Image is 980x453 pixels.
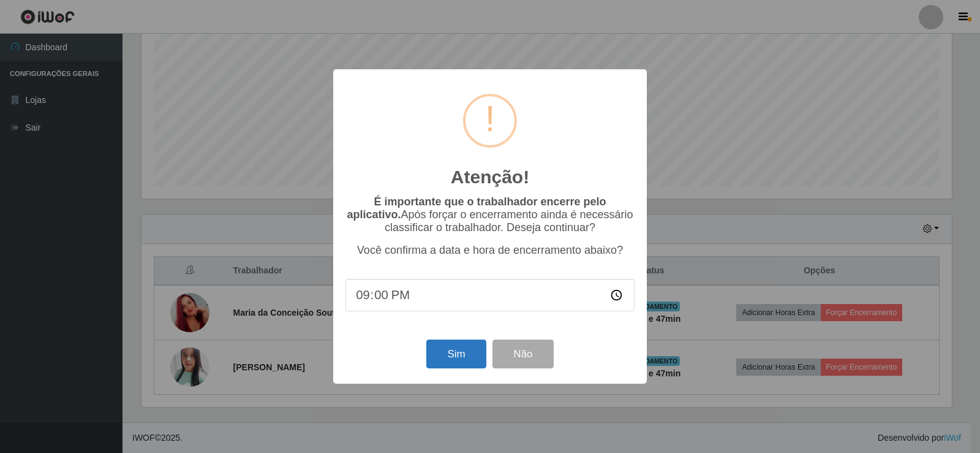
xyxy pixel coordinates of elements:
b: É importante que o trabalhador encerre pelo aplicativo. [347,196,606,221]
p: Após forçar o encerramento ainda é necessário classificar o trabalhador. Deseja continuar? [345,196,635,234]
button: Não [492,340,553,368]
p: Você confirma a data e hora de encerramento abaixo? [345,244,635,257]
button: Sim [426,340,486,368]
h2: Atenção! [451,166,529,188]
